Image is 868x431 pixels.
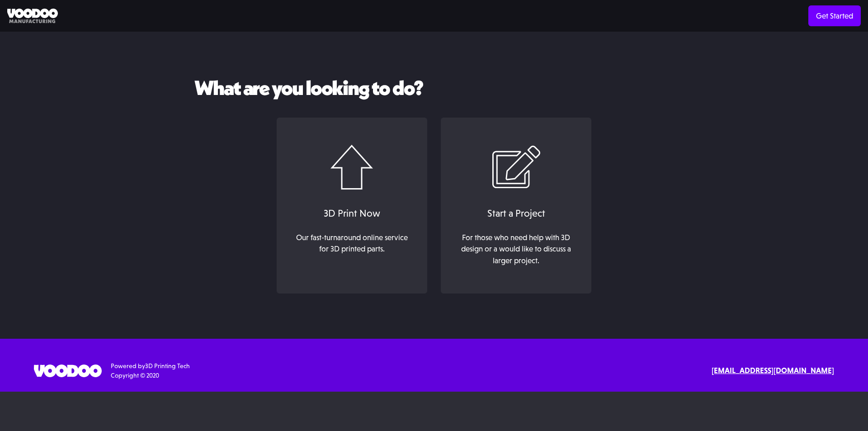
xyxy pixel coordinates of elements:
a: Start a ProjectFor those who need help with 3D design or a would like to discuss a larger project. [441,118,591,294]
a: Get Started [808,5,861,26]
div: Start a Project [450,206,582,221]
h2: What are you looking to do? [194,77,674,99]
strong: [EMAIL_ADDRESS][DOMAIN_NAME] [712,366,834,375]
a: 3D Printing Tech [145,362,190,369]
div: Our fast-turnaround online service for 3D printed parts. ‍ [291,232,413,267]
a: 3D Print NowOur fast-turnaround online service for 3D printed parts.‍ [277,118,427,294]
img: Voodoo Manufacturing logo [7,9,58,24]
div: Powered by Copyright © 2020 [111,361,190,380]
div: 3D Print Now [286,206,418,221]
div: For those who need help with 3D design or a would like to discuss a larger project. [455,232,577,267]
a: [EMAIL_ADDRESS][DOMAIN_NAME] [712,365,834,377]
